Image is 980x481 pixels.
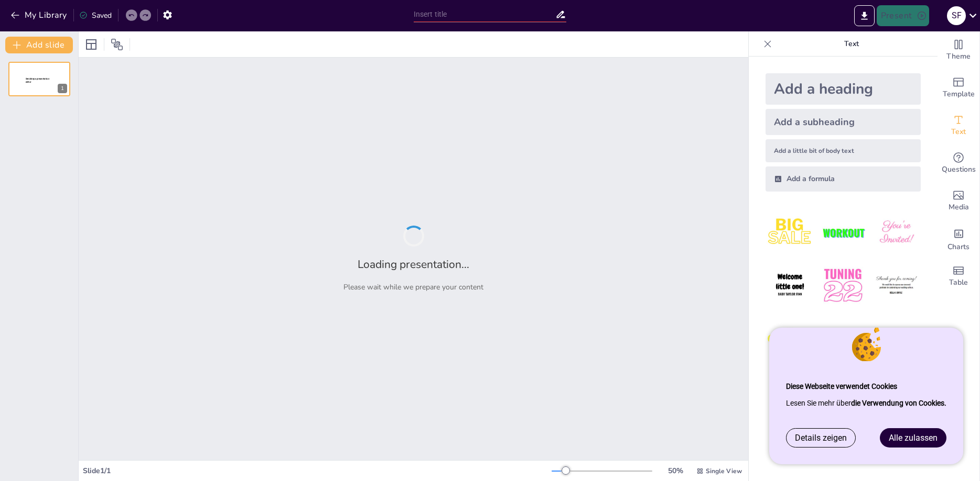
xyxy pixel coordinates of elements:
span: Charts [947,241,970,253]
span: Template [943,88,975,100]
span: Single View [706,467,742,475]
div: Change the overall theme [938,31,979,69]
div: Add images, graphics, shapes or video [938,182,979,220]
div: Add ready made slides [938,69,979,107]
div: Add charts and graphs [938,220,979,258]
div: Sendsteps presentation editor1 [8,62,70,96]
span: Alle zulassen [889,433,938,443]
span: Table [949,277,968,288]
div: Get real-time input from your audience [938,144,979,182]
button: S F [947,5,966,26]
button: Present [877,5,929,26]
button: Add slide [5,37,73,53]
span: Text [951,126,966,138]
img: 5.jpeg [819,261,867,310]
div: 1 [58,84,67,93]
div: Add a formula [766,166,921,192]
a: Details zeigen [787,429,855,447]
img: 2.jpeg [819,208,867,257]
h2: Loading presentation... [358,257,469,272]
div: Add a subheading [766,109,921,135]
button: Export to PowerPoint [854,5,875,26]
div: Saved [79,10,112,20]
a: die Verwendung von Cookies. [851,399,946,407]
img: 1.jpeg [766,208,814,257]
span: Position [111,38,123,51]
div: 50 % [663,466,688,476]
img: 7.jpeg [766,315,814,363]
p: Please wait while we prepare your content [343,282,483,292]
p: Text [776,31,927,57]
span: Theme [946,51,971,62]
input: Insert title [414,7,556,22]
span: Sendsteps presentation editor [26,77,49,83]
button: My Library [8,7,71,24]
a: Alle zulassen [880,429,946,447]
div: Layout [83,36,100,53]
span: Details zeigen [795,433,847,443]
div: Slide 1 / 1 [83,466,552,476]
div: S F [947,6,966,25]
div: Add a heading [766,73,921,105]
span: Questions [942,164,976,175]
div: Add a little bit of body text [766,139,921,162]
img: 3.jpeg [872,208,921,257]
img: 6.jpeg [872,261,921,310]
span: Media [949,202,969,213]
div: Add a table [938,258,979,295]
strong: Diese Webseite verwendet Cookies [786,382,897,390]
p: Lesen Sie mehr über [786,395,946,411]
div: Add text boxes [938,107,979,144]
img: 4.jpeg [766,261,814,310]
